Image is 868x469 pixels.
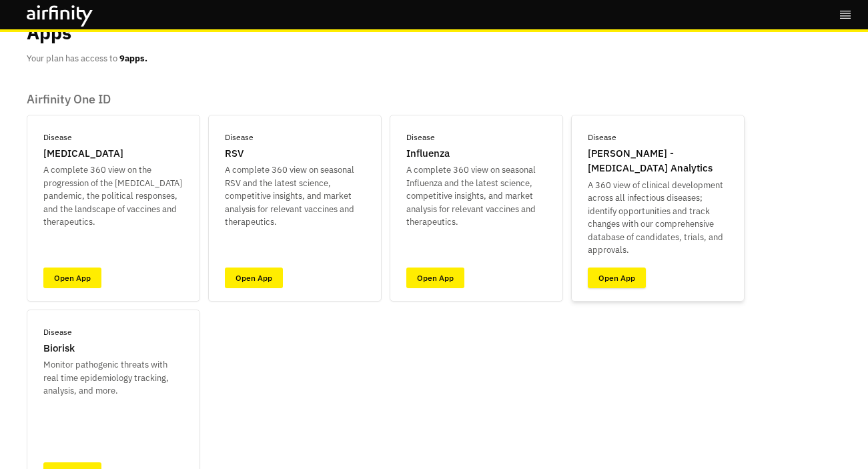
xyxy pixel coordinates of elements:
[225,268,283,288] a: Open App
[27,92,841,107] p: Airfinity One ID
[43,358,183,398] p: Monitor pathogenic threats with real time epidemiology tracking, analysis, and more.
[43,341,75,356] p: Biorisk
[225,146,244,161] p: RSV
[43,163,183,229] p: A complete 360 view on the progression of the [MEDICAL_DATA] pandemic, the political responses, a...
[225,131,254,143] p: Disease
[225,163,365,229] p: A complete 360 view on seasonal RSV and the latest science, competitive insights, and market anal...
[27,52,147,65] p: Your plan has access to
[406,146,450,161] p: Influenza
[43,268,101,288] a: Open App
[588,131,616,143] p: Disease
[406,163,546,229] p: A complete 360 view on seasonal Influenza and the latest science, competitive insights, and marke...
[406,131,435,143] p: Disease
[588,146,728,176] p: [PERSON_NAME] - [MEDICAL_DATA] Analytics
[27,19,71,47] p: Apps
[43,146,123,161] p: [MEDICAL_DATA]
[406,268,464,288] a: Open App
[588,179,728,257] p: A 360 view of clinical development across all infectious diseases; identify opportunities and tra...
[119,53,147,64] b: 9 apps.
[43,326,72,338] p: Disease
[43,131,72,143] p: Disease
[588,268,646,288] a: Open App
